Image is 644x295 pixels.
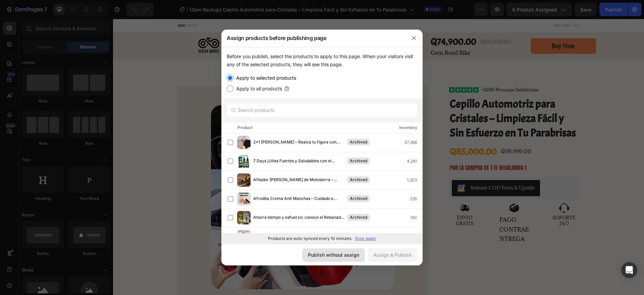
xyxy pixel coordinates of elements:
p: ENVIO GRATIS [337,196,367,208]
img: gempages_554120415371330794-b2aad42d-5503-4857-841b-2863909eb6ab.png [44,14,147,41]
p: Sync again [355,236,376,242]
button: Publish without assign [302,248,365,262]
div: Q74,900.00 [317,16,364,30]
p: +1000 Personas Satisfechas [368,68,426,74]
div: Q85,000.00 [336,126,384,139]
span: Afilador [PERSON_NAME] de Motosierra – Precisión y Eficiencia en Cada Corte [253,176,346,184]
p: Gem Road Bike [318,31,398,38]
img: product-img [237,230,251,243]
div: Q99,900.00 [367,18,399,28]
img: product-img [237,192,251,206]
div: Assign products before publishing page [221,29,405,47]
div: 1,303 [407,177,422,183]
img: product-img [237,136,251,149]
div: /> [221,47,423,244]
div: Q98,990.00 [387,128,419,137]
img: product-img [237,211,251,224]
div: Archived [347,139,370,145]
input: Search products [227,103,417,117]
span: Ahorra tiempo y esfuerzo: conoce el Rebanador 28 en 1 más completo [PERSON_NAME] [253,214,346,221]
p: PAGO CONTRAENTREGA [386,196,416,225]
div: Open Intercom Messenger [621,262,637,278]
span: Afrodita Crema Anti Manchas – Cuidado e Hidratación Uniforme [253,195,346,203]
div: Before you publish, select the products to apply to this page. When your visitors visit any of th... [227,52,417,69]
span: 2x1 [PERSON_NAME] – Realza tu figura con comodidad y discreción [253,139,346,146]
label: Apply to selected products [233,74,296,82]
span: 7 Days ¡Uñas Fuertes y Saludables con el Tratamiento de Jengibre! (PAGA 1 Y LLEVA 2) [253,158,346,165]
div: Archived [347,176,370,183]
div: Assign & Publish [373,251,412,258]
div: Archived [347,195,370,202]
div: Releasit COD Form & Upsells [358,165,422,172]
a: Buy Now [418,19,483,35]
p: Products are auto-synced every 10 minutes. [268,236,352,242]
button: Assign & Publish [368,248,417,262]
div: Buy Now [438,24,462,31]
div: 190 [410,214,422,221]
img: product-img [237,173,251,187]
div: Archived [347,214,370,221]
h1: Cepillo Automotriz para Cristales – Limpieza Fácil y Sin Esfuerzo en Tu Parabrisas [336,77,467,122]
button: Releasit COD Form & Upsells [339,161,427,177]
div: Publish without assign [308,251,359,258]
img: CKKYs5695_ICEAE=.webp [344,165,352,173]
div: Archived [347,158,370,164]
p: POR LA COMPRA DE 1 TE REGALAMOS 1 [337,144,466,154]
div: 235 [410,196,422,202]
p: SOPORTE 24/7 [436,196,466,208]
button: Carousel Next Arrow [286,174,294,182]
div: Inventory [399,124,417,131]
div: Product [237,124,253,131]
label: Apply to all products [233,85,282,93]
div: 57,368 [405,139,422,146]
div: 4,281 [407,158,422,165]
img: product-img [237,155,251,168]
